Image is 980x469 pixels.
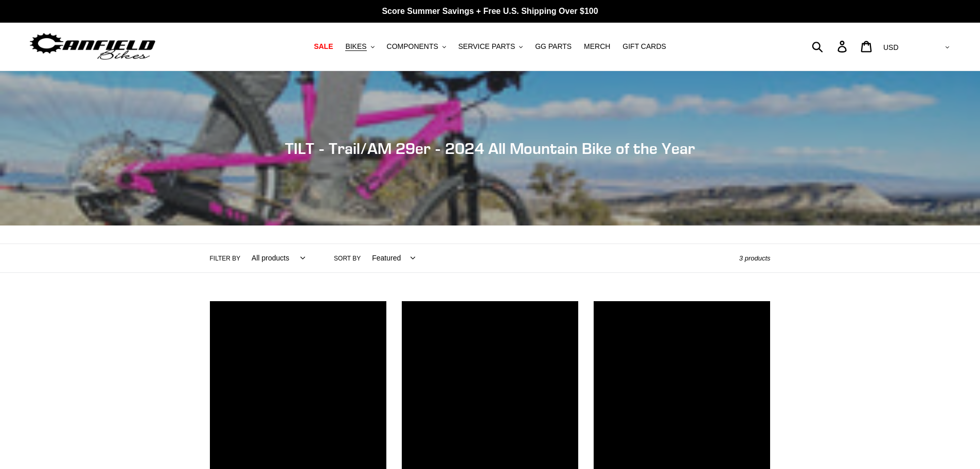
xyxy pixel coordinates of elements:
input: Search [817,35,844,58]
a: SALE [309,40,338,54]
span: SERVICE PARTS [458,42,515,51]
a: MERCH [579,40,615,54]
span: GIFT CARDS [622,42,666,51]
span: 3 products [739,254,771,262]
button: BIKES [340,40,379,54]
span: MERCH [584,42,610,51]
label: Filter by [210,254,241,263]
button: SERVICE PARTS [453,40,528,54]
button: COMPONENTS [382,40,451,54]
span: BIKES [345,42,366,51]
span: TILT - Trail/AM 29er - 2024 All Mountain Bike of the Year [285,139,695,158]
a: GIFT CARDS [617,40,671,54]
span: COMPONENTS [387,42,438,51]
img: Canfield Bikes [28,30,157,63]
label: Sort by [334,254,361,263]
a: GG PARTS [530,40,577,54]
span: GG PARTS [535,42,572,51]
span: SALE [314,42,333,51]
